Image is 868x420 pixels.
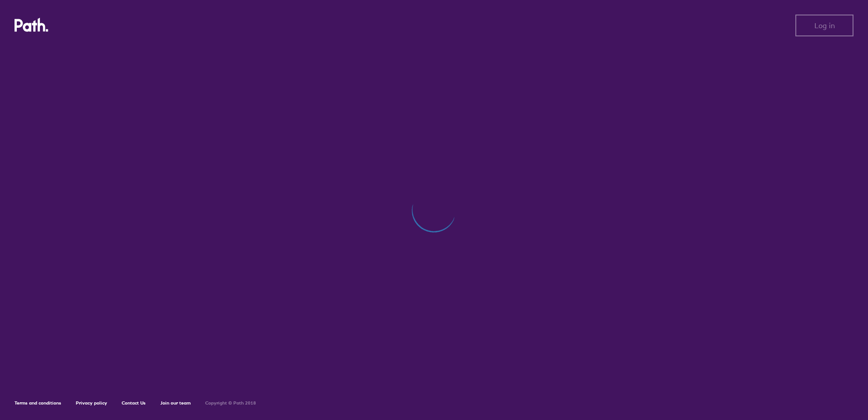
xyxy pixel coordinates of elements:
[814,21,835,30] span: Log in
[122,400,146,406] a: Contact Us
[15,400,61,406] a: Terms and conditions
[160,400,191,406] a: Join our team
[795,15,853,36] button: Log in
[205,400,256,406] h6: Copyright © Path 2018
[76,400,107,406] a: Privacy policy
